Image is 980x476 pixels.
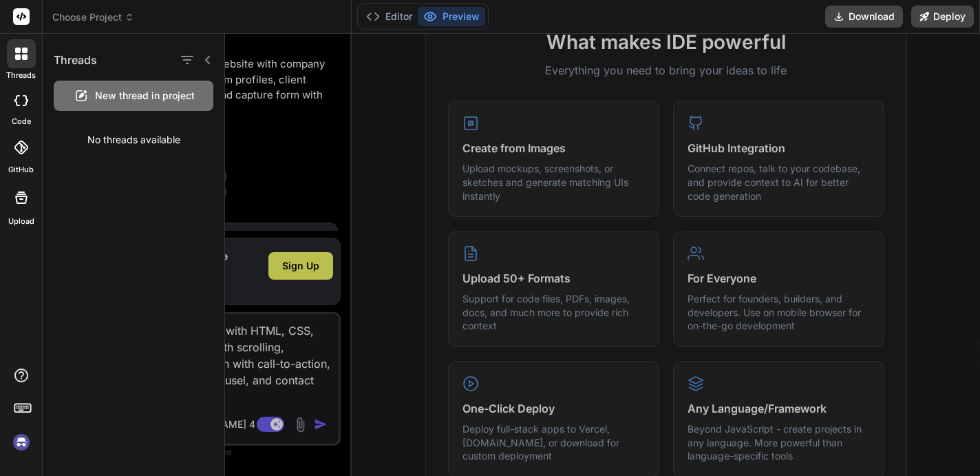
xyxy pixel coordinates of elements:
img: signin [10,431,33,454]
label: code [12,116,31,127]
label: Upload [8,216,34,227]
span: New thread in project [95,89,195,103]
span: Choose Project [52,10,134,24]
button: Preview [418,7,485,26]
h1: Threads [54,52,97,68]
button: Deploy [911,6,974,28]
button: Editor [361,7,418,26]
label: threads [6,70,36,81]
div: No threads available [43,122,224,158]
label: GitHub [8,164,34,176]
button: Download [825,6,903,28]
